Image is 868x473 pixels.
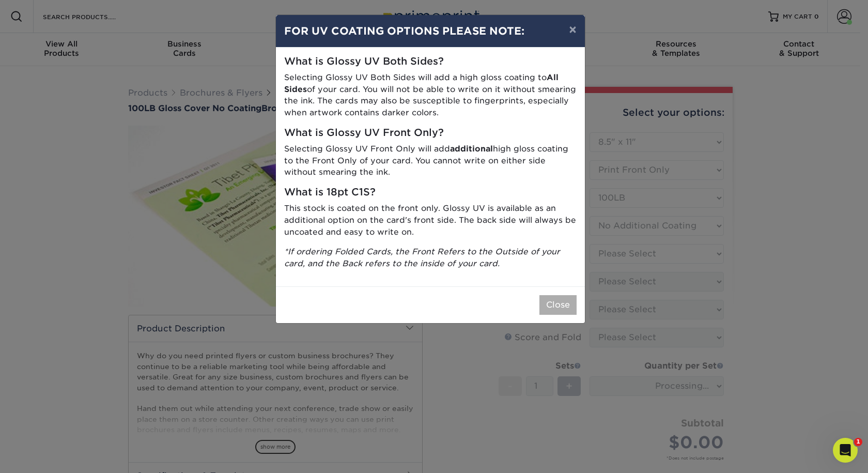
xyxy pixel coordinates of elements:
[284,56,577,68] h5: What is Glossy UV Both Sides?
[284,247,560,268] i: *If ordering Folded Cards, the Front Refers to the Outside of your card, and the Back refers to t...
[450,144,493,154] strong: additional
[284,187,577,199] h5: What is 18pt C1S?
[284,23,577,39] h4: FOR UV COATING OPTIONS PLEASE NOTE:
[284,72,577,119] p: Selecting Glossy UV Both Sides will add a high gloss coating to of your card. You will not be abl...
[284,203,577,238] p: This stock is coated on the front only. Glossy UV is available as an additional option on the car...
[284,72,559,94] strong: All Sides
[284,127,577,139] h5: What is Glossy UV Front Only?
[284,143,577,178] p: Selecting Glossy UV Front Only will add high gloss coating to the Front Only of your card. You ca...
[561,15,584,44] button: ×
[854,438,862,446] span: 1
[539,295,577,315] button: Close
[833,438,858,463] iframe: Intercom live chat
